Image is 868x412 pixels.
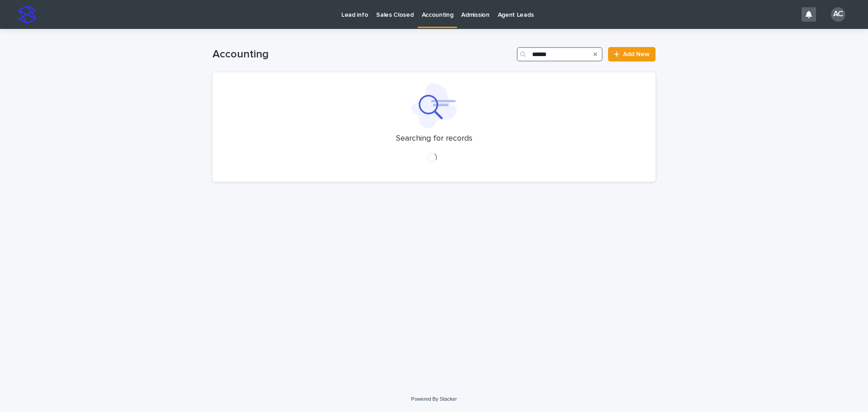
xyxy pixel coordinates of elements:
h1: Accounting [212,48,513,61]
a: Powered By Stacker [411,396,457,402]
img: stacker-logo-s-only.png [18,5,36,24]
p: Searching for records [396,134,472,144]
div: AC [831,7,845,22]
input: Search [517,47,603,62]
span: Add New [623,51,650,57]
a: Add New [608,47,656,62]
